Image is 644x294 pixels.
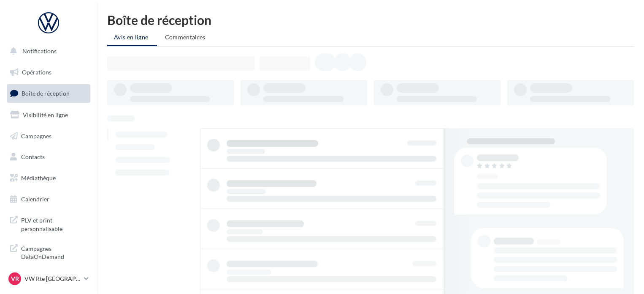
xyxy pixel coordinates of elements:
a: Campagnes [5,127,92,145]
a: Campagnes DataOnDemand [5,239,92,264]
a: Boîte de réception [5,84,92,102]
span: Opérations [22,69,51,76]
span: Campagnes [21,132,51,139]
span: Commentaires [165,33,206,41]
span: Visibilité en ligne [23,111,68,118]
span: VR [11,275,19,283]
span: Calendrier [21,195,49,203]
p: VW Rte [GEOGRAPHIC_DATA] [24,275,81,283]
span: Boîte de réception [22,90,70,97]
span: Médiathèque [21,174,56,181]
span: Notifications [22,47,57,55]
span: Contacts [21,153,45,160]
a: PLV et print personnalisable [5,211,92,236]
a: VR VW Rte [GEOGRAPHIC_DATA] [7,271,90,287]
span: Campagnes DataOnDemand [21,243,87,261]
a: Calendrier [5,190,92,208]
a: Visibilité en ligne [5,106,92,124]
a: Médiathèque [5,169,92,187]
a: Opérations [5,63,92,81]
a: Contacts [5,148,92,166]
div: Boîte de réception [107,14,634,26]
button: Notifications [5,42,89,60]
span: PLV et print personnalisable [21,214,87,233]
